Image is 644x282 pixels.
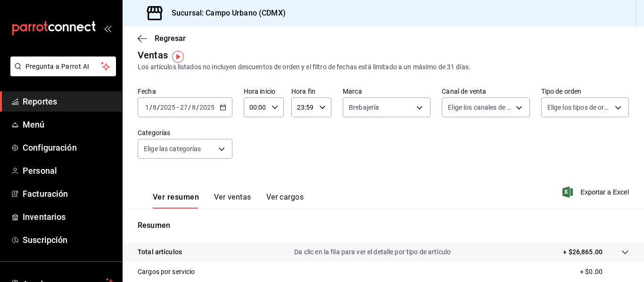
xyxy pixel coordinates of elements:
[145,104,149,111] input: --
[138,88,232,95] label: Fecha
[138,247,182,257] p: Total artículos
[164,8,286,19] h3: Sucursal: Campo Urbano (CDMX)
[349,103,379,112] span: Brebajería
[291,88,331,95] label: Hora fin
[149,104,152,111] span: /
[188,104,191,111] span: /
[547,103,611,112] span: Elige los tipos de orden
[23,164,115,177] span: Personal
[10,56,116,76] button: Pregunta a Parrot AI
[196,104,199,111] span: /
[138,34,186,43] button: Regresar
[564,186,629,198] button: Exportar a Excel
[138,267,195,277] p: Cargos por servicio
[153,193,199,209] button: Ver resumen
[104,24,111,32] button: open_drawer_menu
[177,104,179,111] span: -
[244,88,284,95] label: Hora inicio
[541,88,629,95] label: Tipo de orden
[180,104,188,111] input: --
[152,104,157,111] input: --
[138,220,629,231] p: Resumen
[157,104,160,111] span: /
[144,144,201,153] span: Elige las categorías
[448,103,512,112] span: Elige los canales de venta
[191,104,196,111] input: --
[172,51,184,63] img: Tooltip marker
[23,234,115,246] span: Suscripción
[199,104,215,111] input: ----
[23,95,115,108] span: Reportes
[7,68,116,78] a: Pregunta a Parrot AI
[25,62,101,72] span: Pregunta a Parrot AI
[23,141,115,154] span: Configuración
[153,193,304,209] div: navigation tabs
[138,129,232,136] label: Categorías
[23,118,115,131] span: Menú
[294,247,451,257] p: Da clic en la fila para ver el detalle por tipo de artículo
[442,88,529,95] label: Canal de venta
[266,193,304,209] button: Ver cargos
[155,34,186,43] span: Regresar
[343,88,430,95] label: Marca
[580,267,629,277] p: + $0.00
[138,62,629,72] div: Los artículos listados no incluyen descuentos de orden y el filtro de fechas está limitado a un m...
[23,210,115,223] span: Inventarios
[563,247,603,257] p: + $26,865.00
[214,193,251,209] button: Ver ventas
[23,187,115,200] span: Facturación
[160,104,176,111] input: ----
[138,48,168,62] div: Ventas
